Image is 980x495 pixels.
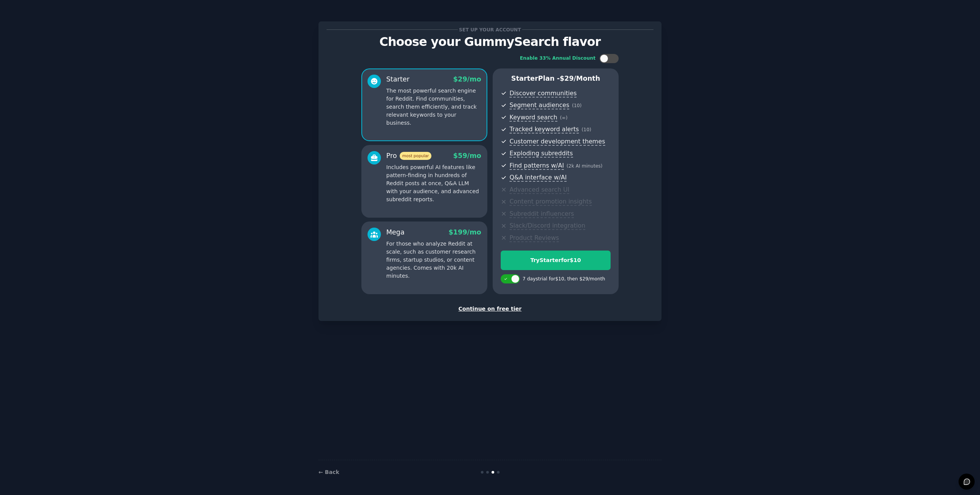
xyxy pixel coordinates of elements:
[453,152,481,160] span: $ 59 /mo
[386,228,405,237] div: Mega
[449,228,481,236] span: $ 199 /mo
[510,222,585,230] span: Slack/Discord integration
[560,115,568,120] span: ( ∞ )
[318,469,339,475] a: ← Back
[400,152,432,160] span: most popular
[458,26,523,34] span: Set up your account
[560,75,600,82] span: $ 29 /month
[510,114,557,122] span: Keyword search
[386,87,481,127] p: The most powerful search engine for Reddit. Find communities, search them efficiently, and track ...
[386,240,481,280] p: For those who analyze Reddit at scale, such as customer research firms, startup studios, or conte...
[510,90,577,98] span: Discover communities
[510,234,559,242] span: Product Reviews
[510,125,579,134] span: Tracked keyword alerts
[581,127,591,132] span: ( 10 )
[510,198,592,206] span: Content promotion insights
[501,74,611,83] p: Starter Plan -
[567,163,603,169] span: ( 2k AI minutes )
[453,75,481,83] span: $ 29 /mo
[520,55,596,62] div: Enable 33% Annual Discount
[510,186,569,194] span: Advanced search UI
[327,35,653,49] p: Choose your GummySearch flavor
[572,103,581,108] span: ( 10 )
[510,162,564,170] span: Find patterns w/AI
[510,174,567,182] span: Q&A interface w/AI
[501,251,611,270] button: TryStarterfor$10
[510,101,569,109] span: Segment audiences
[523,276,605,283] div: 7 days trial for $10 , then $ 29 /month
[510,138,605,146] span: Customer development themes
[501,256,610,264] div: Try Starter for $10
[510,150,573,158] span: Exploding subreddits
[327,305,653,313] div: Continue on free tier
[386,75,410,84] div: Starter
[386,151,431,161] div: Pro
[386,163,481,204] p: Includes powerful AI features like pattern-finding in hundreds of Reddit posts at once, Q&A LLM w...
[510,210,574,218] span: Subreddit influencers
